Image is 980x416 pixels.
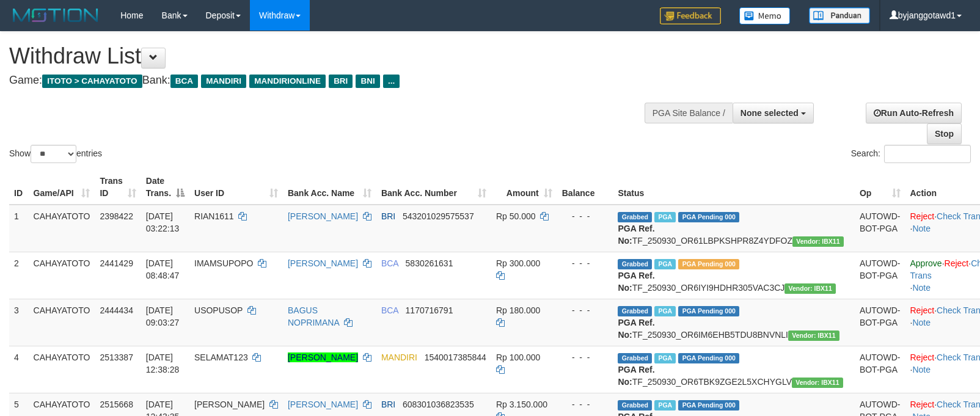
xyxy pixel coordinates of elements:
span: [PERSON_NAME] [194,400,265,409]
span: PGA Pending [678,306,739,316]
a: Stop [927,123,962,144]
span: PGA Pending [678,353,739,363]
span: Vendor URL: https://order6.1velocity.biz [784,283,836,294]
span: None selected [740,108,799,118]
span: BCA [170,75,198,88]
td: TF_250930_OR6IYI9HDHR305VAC3CJ [613,252,854,299]
td: AUTOWD-BOT-PGA [855,205,905,252]
span: [DATE] 08:48:47 [146,258,180,280]
th: Bank Acc. Name: activate to sort column ascending [283,170,376,205]
a: Approve [910,258,942,268]
div: - - - [562,304,609,316]
span: Rp 3.150.000 [496,400,547,409]
a: Reject [910,400,935,409]
span: BRI [381,400,395,409]
td: CAHAYATOTO [29,205,95,252]
span: Copy 1170716791 to clipboard [406,305,453,315]
span: MANDIRIONLINE [249,75,326,88]
span: Copy 543201029575537 to clipboard [403,211,474,221]
div: - - - [562,210,609,222]
button: None selected [733,103,814,123]
td: AUTOWD-BOT-PGA [855,346,905,393]
span: Marked by byjanggotawd1 [654,259,676,269]
span: Rp 300.000 [496,258,540,268]
span: Rp 180.000 [496,305,540,315]
span: Vendor URL: https://order6.1velocity.biz [792,378,843,388]
b: PGA Ref. No: [618,365,654,387]
span: Copy 1540017385844 to clipboard [425,352,486,362]
th: Status [613,170,854,205]
b: PGA Ref. No: [618,271,654,293]
span: 2515668 [100,400,133,409]
th: Amount: activate to sort column ascending [491,170,557,205]
span: Marked by byjanggotawd1 [654,306,676,316]
h1: Withdraw List [9,44,641,68]
a: Reject [910,305,935,315]
span: Grabbed [618,306,652,316]
td: AUTOWD-BOT-PGA [855,299,905,346]
span: USOPUSOP [194,305,243,315]
th: User ID: activate to sort column ascending [189,170,283,205]
a: Run Auto-Refresh [866,103,962,123]
th: ID [9,170,29,205]
img: MOTION_logo.png [9,6,102,24]
img: Button%20Memo.svg [739,7,791,24]
div: - - - [562,398,609,411]
span: PGA Pending [678,259,739,269]
span: 2513387 [100,352,133,362]
span: Grabbed [618,259,652,269]
span: Grabbed [618,353,652,363]
a: Note [912,365,931,374]
td: CAHAYATOTO [29,346,95,393]
th: Bank Acc. Number: activate to sort column ascending [376,170,491,205]
span: MANDIRI [381,352,417,362]
a: BAGUS NOPRIMANA [288,305,339,327]
td: TF_250930_OR6TBK9ZGE2L5XCHYGLV [613,346,854,393]
a: Reject [910,352,935,362]
span: BCA [381,305,398,315]
span: PGA Pending [678,212,739,222]
span: BRI [381,211,395,221]
td: TF_250930_OR6IM6EHB5TDU8BNVNLI [613,299,854,346]
a: [PERSON_NAME] [288,400,358,409]
label: Show entries [9,145,102,163]
span: BCA [381,258,398,268]
td: CAHAYATOTO [29,299,95,346]
a: [PERSON_NAME] [288,258,358,268]
th: Op: activate to sort column ascending [855,170,905,205]
div: - - - [562,257,609,269]
b: PGA Ref. No: [618,224,654,246]
label: Search: [851,145,971,163]
span: [DATE] 03:22:13 [146,211,180,233]
td: CAHAYATOTO [29,252,95,299]
td: 2 [9,252,29,299]
img: Feedback.jpg [660,7,721,24]
a: [PERSON_NAME] [288,211,358,221]
td: TF_250930_OR61LBPKSHPR8Z4YDFOZ [613,205,854,252]
span: Rp 100.000 [496,352,540,362]
th: Trans ID: activate to sort column ascending [95,170,141,205]
b: PGA Ref. No: [618,318,654,340]
span: MANDIRI [201,75,246,88]
span: Vendor URL: https://order6.1velocity.biz [792,236,844,247]
span: Rp 50.000 [496,211,536,221]
span: PGA Pending [678,400,739,411]
td: 3 [9,299,29,346]
span: RIAN1611 [194,211,234,221]
span: Grabbed [618,212,652,222]
span: [DATE] 12:38:28 [146,352,180,374]
td: 1 [9,205,29,252]
span: 2398422 [100,211,133,221]
td: 4 [9,346,29,393]
span: ... [383,75,400,88]
span: [DATE] 09:03:27 [146,305,180,327]
span: Marked by byjanggotawd3 [654,212,676,222]
th: Balance [557,170,613,205]
div: PGA Site Balance / [645,103,733,123]
span: BRI [329,75,353,88]
a: Note [912,318,931,327]
a: Reject [910,211,935,221]
a: Note [912,283,931,293]
select: Showentries [31,145,76,163]
span: IMAMSUPOPO [194,258,253,268]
